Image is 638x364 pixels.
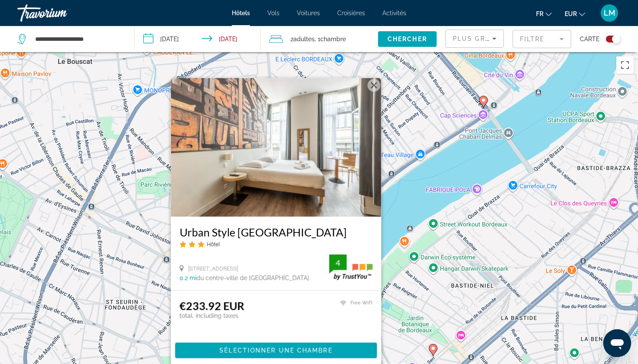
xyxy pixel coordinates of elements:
a: Sélectionner une chambre [175,347,377,353]
a: Travorium [17,2,104,24]
span: Sélectionner une chambre [220,347,332,354]
a: Vols [267,10,280,16]
a: Activités [382,10,406,16]
span: Carte [580,33,599,45]
span: [STREET_ADDRESS] [188,265,238,272]
mat-select: Sort by [453,33,497,44]
span: 2 [290,33,315,45]
button: Toggle map [599,35,621,43]
img: trustyou-badge.svg [329,254,373,280]
span: , 1 [315,33,346,45]
span: Plus grandes économies [453,35,556,42]
span: LM [604,9,615,17]
div: 3 star Hotel [180,240,373,248]
button: User Menu [598,4,621,22]
span: EUR [565,10,577,17]
a: Hôtels [232,10,250,16]
div: 4 [329,257,347,268]
p: total, including taxes [180,312,244,319]
button: Change currency [565,7,585,20]
iframe: Bouton de lancement de la fenêtre de messagerie [603,329,631,357]
ins: €233.92 EUR [180,299,244,312]
span: Hôtel [207,241,220,247]
a: Urban Style [GEOGRAPHIC_DATA] [180,225,373,238]
button: Travelers: 2 adults, 0 children [261,26,378,52]
button: Passer en plein écran [616,56,634,74]
span: Chambre [320,36,346,43]
button: Filter [513,30,571,49]
span: Chercher [388,36,427,43]
span: 0.2 mi [180,275,197,282]
button: Chercher [378,31,437,47]
span: fr [536,10,543,17]
span: Adultes [293,36,315,43]
img: Hotel image [171,78,381,216]
button: Change language [536,7,552,20]
a: Croisières [337,10,365,16]
li: Free WiFi [336,299,373,307]
a: Voitures [297,10,320,16]
span: du centre-ville de [GEOGRAPHIC_DATA] [197,275,309,282]
button: Check-in date: Sep 26, 2025 Check-out date: Sep 28, 2025 [135,26,260,52]
button: Sélectionner une chambre [175,343,377,358]
button: Fermer [368,79,381,92]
